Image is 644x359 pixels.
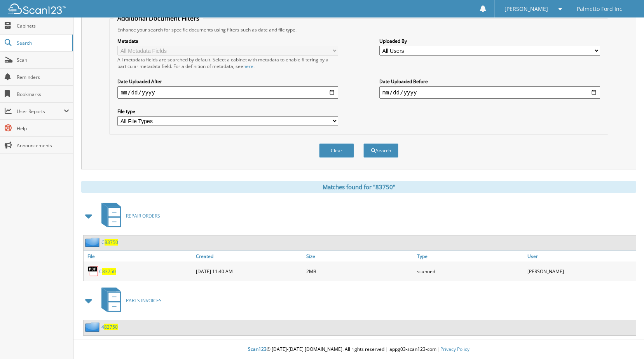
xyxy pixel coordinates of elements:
a: here [243,63,253,70]
a: PARTS INVOICES [97,285,162,316]
button: Search [363,143,398,158]
a: Created [194,251,304,261]
button: Clear [319,143,354,158]
a: Privacy Policy [440,346,469,352]
img: folder2.png [85,237,101,247]
span: 83750 [102,268,116,275]
span: 83750 [105,239,118,246]
label: Uploaded By [379,38,600,44]
span: Search [17,40,68,46]
span: 83750 [104,324,118,330]
div: [PERSON_NAME] [525,263,636,279]
label: Date Uploaded Before [379,78,600,85]
span: PARTS INVOICES [126,297,162,304]
span: REPAIR ORDERS [126,213,160,219]
input: end [379,86,600,99]
div: 2MB [304,263,415,279]
span: Help [17,125,69,132]
span: Announcements [17,142,69,149]
span: Scan [17,57,69,63]
a: Type [415,251,525,261]
input: start [117,86,338,99]
span: Reminders [17,74,69,80]
img: scan123-logo-white.svg [8,3,66,14]
a: Size [304,251,415,261]
span: Palmetto Ford Inc [577,7,622,11]
div: All metadata fields are searched by default. Select a cabinet with metadata to enable filtering b... [117,56,338,70]
legend: Additional Document Filters [113,14,203,23]
a: C83750 [99,268,116,275]
span: User Reports [17,108,64,115]
span: Scan123 [248,346,267,352]
a: User [525,251,636,261]
div: [DATE] 11:40 AM [194,263,304,279]
label: File type [117,108,338,115]
label: Metadata [117,38,338,44]
a: C83750 [101,239,118,246]
a: REPAIR ORDERS [97,200,160,231]
span: Cabinets [17,23,69,29]
div: scanned [415,263,525,279]
div: Enhance your search for specific documents using filters such as date and file type. [113,26,604,33]
img: PDF.png [87,265,99,277]
span: [PERSON_NAME] [504,7,548,11]
span: Bookmarks [17,91,69,98]
label: Date Uploaded After [117,78,338,85]
iframe: Chat Widget [605,322,644,359]
img: folder2.png [85,322,101,332]
a: 483750 [101,324,118,330]
div: © [DATE]-[DATE] [DOMAIN_NAME]. All rights reserved | appg03-scan123-com | [73,340,644,359]
a: File [84,251,194,261]
div: Matches found for "83750" [81,181,636,193]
